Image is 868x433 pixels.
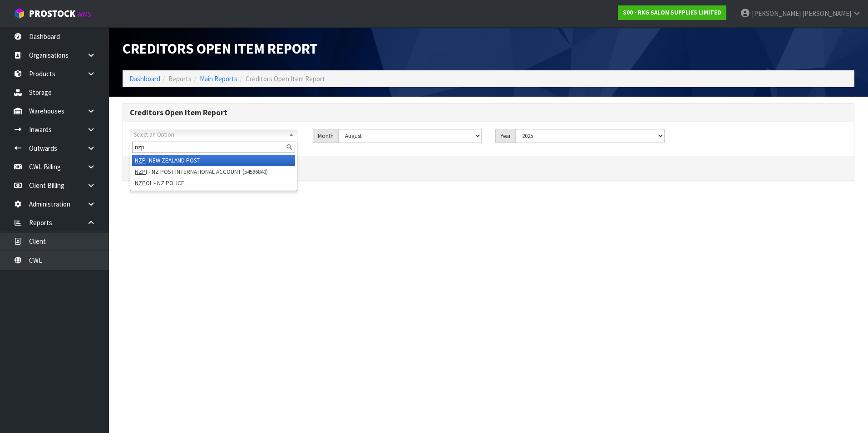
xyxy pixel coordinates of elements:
[802,9,851,18] span: [PERSON_NAME]
[168,74,192,83] span: Reports
[29,8,75,20] span: ProStock
[495,129,515,143] div: Year
[14,8,25,19] img: cube-alt.png
[129,74,160,83] a: Dashboard
[135,168,146,176] em: NZP
[130,108,847,117] h3: Creditors Open Item Report
[618,5,726,20] a: S00 - RKG SALON SUPPLIES LIMITED
[132,177,295,189] li: OL - NZ POLICE
[132,166,295,177] li: I - NZ POST INTERNATIONAL ACCOUNT (54596840)
[132,155,295,166] li: - NEW ZEALAND POST
[200,74,237,83] a: Main Reports
[134,129,285,140] span: Select an Option
[135,157,146,164] em: NZP
[123,39,318,58] span: Creditors Open Item Report
[135,179,146,187] em: NZP
[623,9,721,16] strong: S00 - RKG SALON SUPPLIES LIMITED
[313,129,338,143] div: Month
[77,10,91,19] small: WMS
[246,74,325,83] span: Creditors Open Item Report
[752,9,801,18] span: [PERSON_NAME]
